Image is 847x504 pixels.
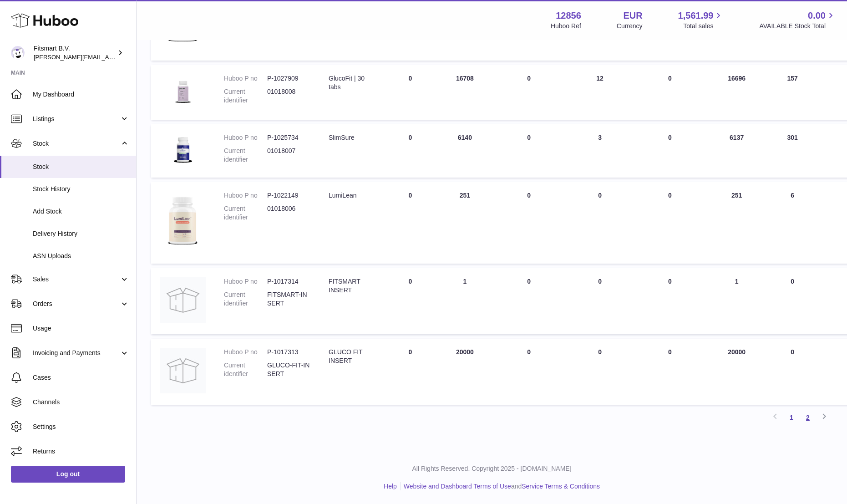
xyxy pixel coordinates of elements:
[668,278,672,285] span: 0
[383,339,437,405] td: 0
[668,134,672,141] span: 0
[33,300,120,308] span: Orders
[33,275,120,284] span: Sales
[329,74,374,92] div: GlucoFit | 30 tabs
[160,191,206,252] img: product image
[224,277,267,286] dt: Huboo P no
[566,268,634,334] td: 0
[267,147,310,164] dd: 01018007
[437,65,492,120] td: 16708
[160,277,206,323] img: product image
[33,207,129,216] span: Add Stock
[706,65,768,120] td: 16696
[768,339,817,405] td: 0
[267,133,310,142] dd: P-1025734
[224,361,267,378] dt: Current identifier
[768,124,817,178] td: 301
[668,75,672,82] span: 0
[556,10,581,22] strong: 12856
[329,133,374,142] div: SlimSure
[437,268,492,334] td: 1
[33,185,129,193] span: Stock History
[401,482,600,491] li: and
[267,361,310,378] dd: GLUCO-FIT-INSERT
[706,124,768,178] td: 6137
[267,290,310,308] dd: FITSMART-INSERT
[437,182,492,264] td: 251
[706,182,768,264] td: 251
[329,348,374,365] div: GLUCO FIT INSERT
[33,252,129,260] span: ASN Uploads
[33,229,129,238] span: Delivery History
[566,339,634,405] td: 0
[617,22,643,31] div: Currency
[768,268,817,334] td: 0
[33,115,120,123] span: Listings
[492,124,566,178] td: 0
[224,147,267,164] dt: Current identifier
[668,348,672,356] span: 0
[267,87,310,105] dd: 01018008
[224,74,267,83] dt: Huboo P no
[492,182,566,264] td: 0
[437,339,492,405] td: 20000
[33,447,129,456] span: Returns
[706,268,768,334] td: 1
[623,10,642,22] strong: EUR
[383,268,437,334] td: 0
[33,349,120,357] span: Invoicing and Payments
[11,466,125,482] a: Log out
[11,46,25,60] img: jonathan@leaderoo.com
[492,268,566,334] td: 0
[768,182,817,264] td: 6
[706,339,768,405] td: 20000
[224,204,267,222] dt: Current identifier
[492,65,566,120] td: 0
[404,483,511,490] a: Website and Dashboard Terms of Use
[329,277,374,295] div: FITSMART INSERT
[33,139,120,148] span: Stock
[383,182,437,264] td: 0
[678,10,724,31] a: 1,561.99 Total sales
[224,87,267,105] dt: Current identifier
[566,124,634,178] td: 3
[768,65,817,120] td: 157
[267,204,310,222] dd: 01018006
[34,53,183,61] span: [PERSON_NAME][EMAIL_ADDRESS][DOMAIN_NAME]
[759,10,836,31] a: 0.00 AVAILABLE Stock Total
[33,90,129,99] span: My Dashboard
[383,124,437,178] td: 0
[437,124,492,178] td: 6140
[678,10,714,22] span: 1,561.99
[808,10,826,22] span: 0.00
[224,191,267,200] dt: Huboo P no
[160,348,206,393] img: product image
[759,22,836,31] span: AVAILABLE Stock Total
[160,74,206,108] img: product image
[683,22,724,31] span: Total sales
[34,44,116,61] div: Fitsmart B.V.
[384,483,397,490] a: Help
[668,192,672,199] span: 0
[267,191,310,200] dd: P-1022149
[224,133,267,142] dt: Huboo P no
[160,133,206,165] img: product image
[566,182,634,264] td: 0
[267,74,310,83] dd: P-1027909
[267,348,310,356] dd: P-1017313
[566,65,634,120] td: 12
[522,483,600,490] a: Service Terms & Conditions
[551,22,581,31] div: Huboo Ref
[224,348,267,356] dt: Huboo P no
[224,290,267,308] dt: Current identifier
[383,65,437,120] td: 0
[783,409,800,426] a: 1
[267,277,310,286] dd: P-1017314
[33,373,129,382] span: Cases
[33,324,129,333] span: Usage
[33,398,129,407] span: Channels
[144,464,840,473] p: All Rights Reserved. Copyright 2025 - [DOMAIN_NAME]
[33,423,129,431] span: Settings
[800,409,816,426] a: 2
[329,191,374,200] div: LumiLean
